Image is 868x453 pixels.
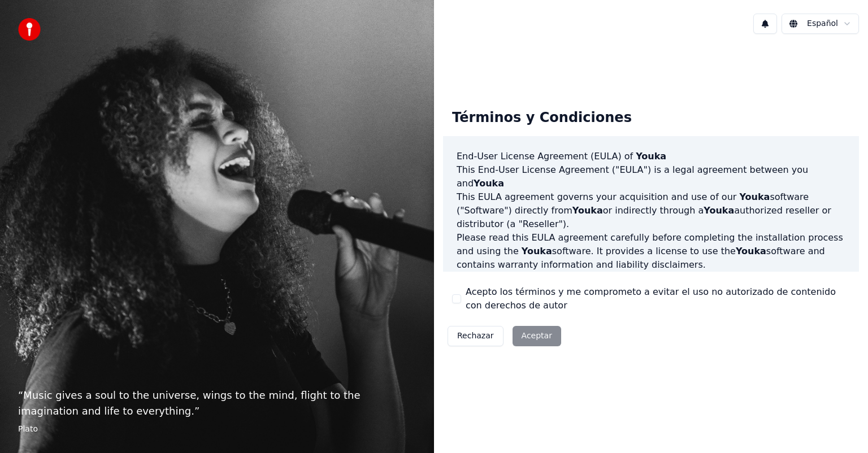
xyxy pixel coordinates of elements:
span: Youka [522,246,552,256]
p: Please read this EULA agreement carefully before completing the installation process and using th... [457,231,845,272]
p: This End-User License Agreement ("EULA") is a legal agreement between you and [457,163,845,190]
span: Youka [636,151,666,162]
label: Acepto los términos y me comprometo a evitar el uso no autorizado de contenido con derechos de autor [466,285,850,312]
p: If you register for a free trial of the software, this EULA agreement will also govern that trial... [457,272,845,326]
p: “ Music gives a soul to the universe, wings to the mind, flight to the imagination and life to ev... [18,387,416,419]
button: Rechazar [448,326,504,346]
p: This EULA agreement governs your acquisition and use of our software ("Software") directly from o... [457,190,845,231]
div: Términos y Condiciones [443,100,641,136]
img: youka [18,18,41,41]
span: Youka [474,178,504,189]
span: Youka [736,246,766,256]
span: Youka [704,205,734,216]
span: Youka [572,205,603,216]
h3: End-User License Agreement (EULA) of [457,150,845,163]
footer: Plato [18,424,416,435]
span: Youka [739,191,770,202]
